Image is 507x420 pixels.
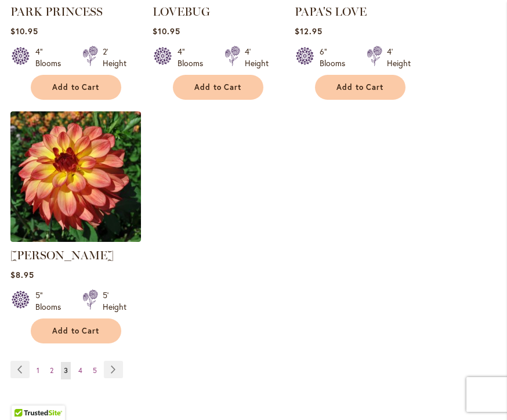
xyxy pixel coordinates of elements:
div: 4" Blooms [35,46,68,69]
a: PAPA'S LOVE [295,5,367,19]
span: Add to Cart [52,326,100,336]
div: 4' Height [245,46,269,69]
div: 4" Blooms [178,46,211,69]
a: [PERSON_NAME] [10,248,114,262]
span: $12.95 [295,26,323,37]
span: 4 [78,366,82,375]
div: 5" Blooms [35,289,68,313]
button: Add to Cart [315,75,405,100]
span: 2 [50,366,53,375]
img: MAI TAI [10,111,141,242]
div: 4' Height [387,46,411,69]
button: Add to Cart [31,75,121,100]
a: PARK PRINCESS [10,5,103,19]
a: 2 [47,362,56,379]
div: 5' Height [103,289,126,313]
span: $10.95 [10,26,38,37]
span: $8.95 [10,269,34,280]
a: MAI TAI [10,233,141,244]
iframe: Launch Accessibility Center [9,379,41,411]
a: 5 [90,362,100,379]
span: 5 [93,366,97,375]
a: 1 [34,362,42,379]
a: LOVEBUG [153,5,210,19]
span: Add to Cart [52,82,100,92]
span: Add to Cart [336,82,384,92]
a: 4 [75,362,85,379]
span: Add to Cart [194,82,242,92]
button: Add to Cart [31,318,121,343]
div: 6" Blooms [320,46,353,69]
span: 1 [37,366,39,375]
button: Add to Cart [173,75,263,100]
span: $10.95 [153,26,180,37]
div: 2' Height [103,46,126,69]
span: 3 [64,366,68,375]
